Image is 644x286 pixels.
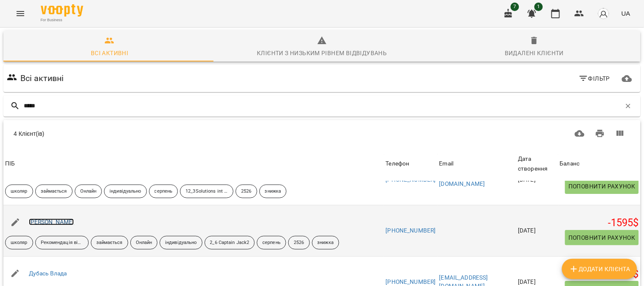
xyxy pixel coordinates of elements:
[91,236,128,250] div: займається
[29,270,67,277] a: Дубась Влада
[610,123,630,144] button: Вигляд колонок
[534,3,543,11] span: 1
[386,159,436,169] span: Телефон
[80,188,97,195] p: Онлайн
[579,73,610,84] span: Фільтр
[11,239,28,247] p: школяр
[91,48,128,58] div: Всі активні
[241,188,251,195] p: 2526
[5,159,382,169] span: ПІБ
[568,181,636,191] span: Поповнити рахунок
[41,4,83,17] img: Voopty Logo
[262,239,281,247] p: серпень
[236,185,257,198] div: 2526
[265,188,281,195] p: знижка
[20,72,64,85] h6: Всі активні
[568,233,636,243] span: Поповнити рахунок
[180,185,233,198] div: 12_3Solutions int Future ContFuture Pf
[439,159,515,169] span: Email
[386,159,410,169] div: Телефон
[3,120,641,147] div: Table Toolbar
[5,185,33,198] div: школяр
[560,268,639,281] h5: 0 $
[294,239,304,247] p: 2526
[439,159,454,169] div: Email
[622,9,630,18] span: UA
[569,264,630,274] span: Додати клієнта
[598,8,610,20] img: avatar_s.png
[618,6,634,21] button: UA
[41,239,83,247] p: Рекомендація від друзів знайомих тощо
[35,236,89,250] div: Рекомендація від друзів знайомих тощо
[104,185,146,198] div: індивідуально
[5,236,33,250] div: школяр
[41,188,67,195] p: займається
[41,17,83,23] span: For Business
[155,188,173,195] p: серпень
[10,3,31,24] button: Menu
[75,185,102,198] div: Онлайн
[439,172,488,187] a: [EMAIL_ADDRESS][DOMAIN_NAME]
[505,48,564,58] div: Видалені клієнти
[186,188,228,195] p: 12_3Solutions int Future ContFuture Pf
[205,236,255,250] div: 2_6 Captain Jack2
[518,154,556,174] div: Sort
[386,227,436,234] a: [PHONE_NUMBER]
[565,230,639,245] button: Поповнити рахунок
[386,278,436,285] a: [PHONE_NUMBER]
[562,259,637,279] button: Додати клієнта
[560,159,580,169] div: Sort
[160,236,202,250] div: індивідуально
[96,239,123,247] p: займається
[35,185,73,198] div: займається
[136,239,152,247] p: Онлайн
[511,3,519,11] span: 7
[130,236,158,250] div: Онлайн
[5,159,15,169] div: ПІБ
[570,123,590,144] button: Завантажити CSV
[29,219,74,225] a: [PERSON_NAME]
[14,129,307,138] div: 4 Клієнт(ів)
[516,205,558,257] td: [DATE]
[259,185,287,198] div: знижка
[5,159,15,169] div: Sort
[165,239,197,247] p: індивідуально
[318,239,334,247] p: знижка
[11,188,28,195] p: школяр
[149,185,178,198] div: серпень
[575,71,614,86] button: Фільтр
[560,216,639,230] h5: -1595 $
[257,48,387,58] div: Клієнти з низьким рівнем відвідувань
[560,159,639,169] span: Баланс
[560,159,580,169] div: Баланс
[565,179,639,194] button: Поповнити рахунок
[439,159,454,169] div: Sort
[518,154,556,174] div: Дата створення
[257,236,286,250] div: серпень
[210,239,250,247] p: 2_6 Captain Jack2
[386,159,410,169] div: Sort
[288,236,309,250] div: 2526
[110,188,141,195] p: індивідуально
[386,176,436,183] a: [PHONE_NUMBER]
[312,236,340,250] div: знижка
[590,123,610,144] button: Друк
